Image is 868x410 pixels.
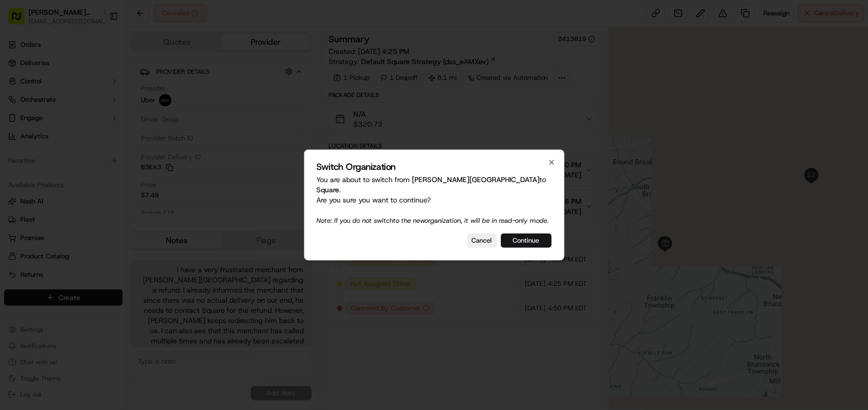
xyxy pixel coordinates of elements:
span: [PERSON_NAME][GEOGRAPHIC_DATA] [412,175,540,184]
span: Square [317,185,340,194]
button: Cancel [467,233,497,248]
span: Note: If you do not switch to the new organization, it will be in read-only mode. [317,216,549,225]
h2: Switch Organization [317,162,552,171]
button: Continue [501,233,552,248]
span: Pylon [101,36,123,43]
a: Powered byPylon [72,35,123,43]
p: You are about to switch from to . Are you sure you want to continue? [317,174,552,225]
